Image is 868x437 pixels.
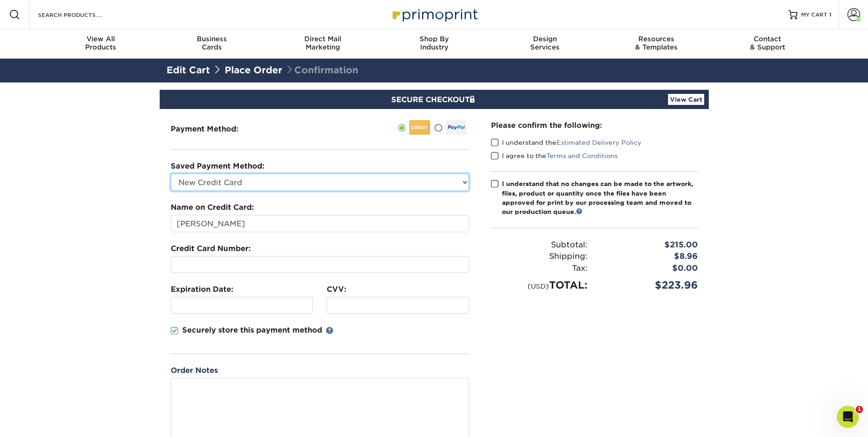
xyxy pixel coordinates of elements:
[528,282,549,290] small: (USD)
[484,278,594,293] div: TOTAL:
[594,278,705,293] div: $223.96
[484,262,594,274] div: Tax:
[171,215,469,232] input: First & Last Name
[171,365,218,376] label: Order Notes
[378,29,490,59] a: Shop ByIndustry
[491,151,618,160] label: I agree to the
[378,35,490,51] div: Industry
[594,251,705,262] div: $8.96
[491,120,698,131] div: Please confirm the following:
[267,35,378,51] div: Marketing
[388,5,480,24] img: Primoprint
[267,29,378,59] a: Direct MailMarketing
[712,35,823,51] div: & Support
[856,406,863,413] span: 1
[391,95,477,104] span: SECURE CHECKOUT
[502,179,698,217] div: I understand that no changes can be made to the artwork, files, product or quantity once the file...
[171,202,254,213] label: Name on Credit Card:
[225,65,282,76] a: Place Order
[156,35,267,51] div: Cards
[267,35,378,43] span: Direct Mail
[668,94,704,105] a: View Cart
[167,65,210,76] a: Edit Cart
[45,35,156,51] div: Products
[801,11,827,19] span: MY CART
[285,65,358,76] span: Confirmation
[327,284,346,295] label: CVV:
[484,251,594,262] div: Shipping:
[594,262,705,274] div: $0.00
[601,29,712,59] a: Resources& Templates
[378,35,490,43] span: Shop By
[182,325,322,336] p: Securely store this payment method
[601,35,712,43] span: Resources
[490,35,601,51] div: Services
[601,35,712,51] div: & Templates
[331,301,465,310] iframe: Secure CVC input frame
[837,406,859,428] iframe: Intercom live chat
[37,9,126,20] input: SEARCH PRODUCTS.....
[171,125,261,133] h3: Payment Method:
[45,29,156,59] a: View AllProducts
[556,139,642,146] a: Estimated Delivery Policy
[171,161,264,172] label: Saved Payment Method:
[171,284,233,295] label: Expiration Date:
[712,35,823,43] span: Contact
[171,243,251,254] label: Credit Card Number:
[490,35,601,43] span: Design
[546,152,618,159] a: Terms and Conditions
[156,29,267,59] a: BusinessCards
[490,29,601,59] a: DesignServices
[829,11,831,18] span: 1
[175,260,465,269] iframe: Secure card number input frame
[491,138,642,147] label: I understand the
[175,301,309,310] iframe: Secure expiration date input frame
[594,239,705,251] div: $215.00
[45,35,156,43] span: View All
[156,35,267,43] span: Business
[484,239,594,251] div: Subtotal:
[712,29,823,59] a: Contact& Support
